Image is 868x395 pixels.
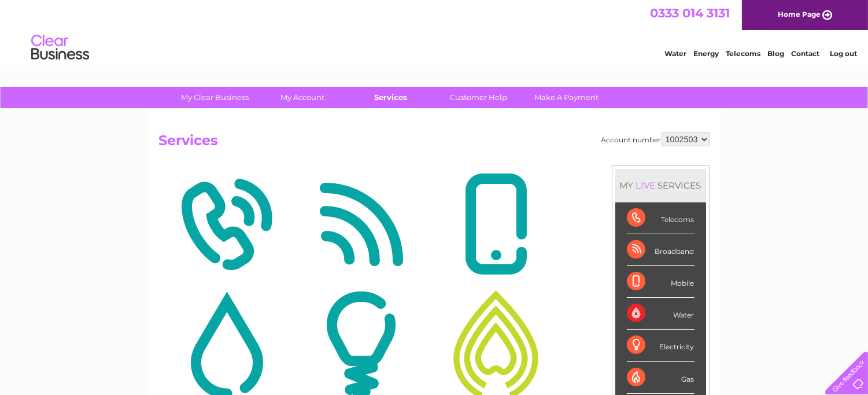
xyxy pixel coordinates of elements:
div: Account number [601,132,710,146]
a: Log out [830,49,857,58]
div: LIVE [634,180,658,191]
img: Broadband [297,168,426,280]
a: Water [664,49,686,58]
a: My Account [255,87,350,108]
h2: Services [159,132,710,154]
a: My Clear Business [167,87,263,108]
a: 0333 014 3131 [650,6,730,20]
div: Water [627,298,695,330]
div: Clear Business is a trading name of Verastar Limited (registered in [GEOGRAPHIC_DATA] No. 3667643... [3,6,549,56]
img: Telecoms [162,168,291,280]
img: Mobile [431,168,560,280]
img: logo.png [31,30,90,65]
a: Services [343,87,438,108]
div: Broadband [627,234,695,266]
a: Contact [791,49,819,58]
a: Customer Help [431,87,526,108]
div: Electricity [627,330,695,361]
div: Gas [627,362,695,394]
div: Telecoms [627,202,695,234]
div: MY SERVICES [615,169,706,202]
a: Energy [693,49,719,58]
a: Make A Payment [519,87,614,108]
a: Telecoms [726,49,760,58]
a: Blog [767,49,784,58]
div: Mobile [627,266,695,298]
